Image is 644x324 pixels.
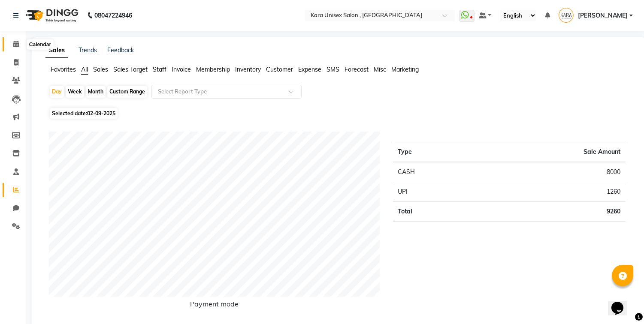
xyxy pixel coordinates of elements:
img: logo [22,3,81,27]
span: Misc [374,66,386,73]
div: Day [50,86,64,98]
iframe: chat widget [608,290,635,315]
span: All [81,66,88,73]
a: Trends [79,46,97,54]
img: Sapana [559,8,574,23]
div: Calendar [27,39,53,50]
span: Sales Target [113,66,148,73]
span: Selected date: [50,108,118,119]
td: 9260 [478,202,626,222]
span: Staff [153,66,166,73]
span: [PERSON_NAME] [578,11,628,20]
td: UPI [393,182,479,202]
span: SMS [327,66,339,73]
div: Custom Range [107,86,147,98]
span: Sales [93,66,108,73]
td: 1260 [478,182,626,202]
div: Month [86,86,106,98]
th: Sale Amount [478,142,626,162]
span: Expense [298,66,321,73]
span: Forecast [345,66,369,73]
td: Total [393,202,479,222]
td: CASH [393,162,479,182]
b: 08047224946 [94,3,132,27]
a: Feedback [107,46,134,54]
span: Inventory [235,66,261,73]
h6: Payment mode [49,300,380,312]
span: Favorites [51,66,76,73]
span: Invoice [172,66,191,73]
th: Type [393,142,479,162]
td: 8000 [478,162,626,182]
div: Week [66,86,84,98]
span: Customer [266,66,293,73]
span: 02-09-2025 [87,110,115,117]
span: Marketing [391,66,419,73]
span: Membership [196,66,230,73]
